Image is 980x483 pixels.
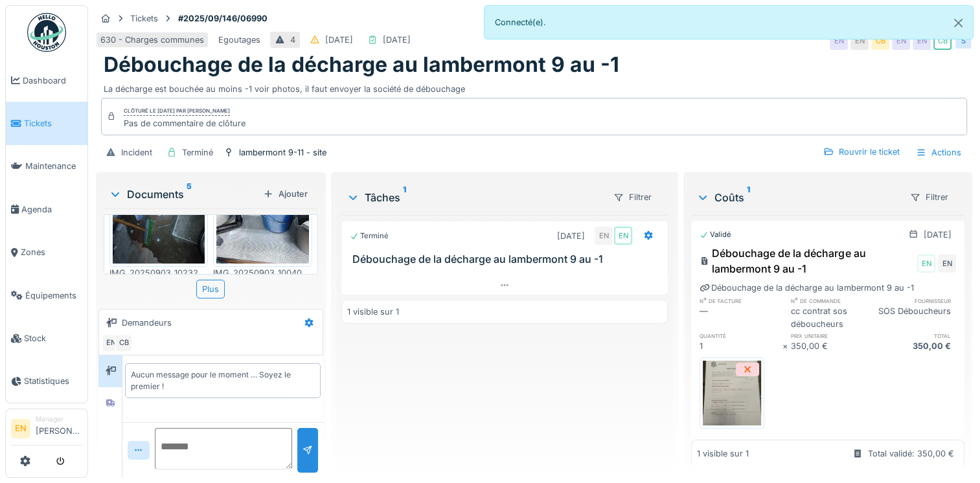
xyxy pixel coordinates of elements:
div: 350,00 € [791,340,874,352]
span: Stock [24,332,82,344]
div: CB [115,334,133,352]
h6: prix unitaire [791,331,874,340]
span: Équipements [25,289,82,302]
div: S [954,32,972,50]
a: Agenda [6,188,87,230]
div: Filtrer [608,188,657,207]
div: cc contrat sos déboucheurs [791,305,874,330]
div: Filtrer [904,188,954,207]
div: — [700,305,782,330]
div: Tickets [130,12,158,25]
div: Clôturé le [DATE] par [PERSON_NAME] [124,107,230,116]
div: CB [933,32,952,50]
div: Documents [109,186,258,202]
div: EN [913,32,931,50]
div: EN [830,32,848,50]
button: Close [944,6,973,40]
div: Débouchage de la décharge au lambermont 9 au -1 [700,245,915,276]
span: Statistiques [24,375,82,387]
div: 1 visible sur 1 [697,447,749,460]
h6: fournisseur [873,297,956,305]
span: Zones [21,246,82,258]
div: 4 [290,34,295,46]
div: Plus [196,280,225,298]
div: 1 visible sur 1 [347,306,399,318]
a: Zones [6,231,87,274]
div: EN [938,254,956,273]
a: Tickets [6,102,87,144]
strong: #2025/09/146/06990 [173,12,273,25]
div: Incident [121,146,152,159]
sup: 1 [747,190,750,205]
li: EN [11,419,30,438]
div: Egoutages [218,34,260,46]
div: [DATE] [383,34,411,46]
div: Tâches [347,190,602,205]
a: Équipements [6,274,87,317]
h1: Débouchage de la décharge au lambermont 9 au -1 [104,52,619,77]
a: Maintenance [6,145,87,188]
div: EN [850,32,869,50]
div: × [782,340,791,352]
span: Tickets [24,117,82,129]
div: La décharge est bouchée au moins -1 voir photos, il faut envoyer la société de débouchage [104,78,964,95]
div: Pas de commentaire de clôture [124,117,245,129]
img: Badge_color-CXgf-gQk.svg [27,13,66,52]
h6: n° de commande [791,297,874,305]
h6: quantité [700,331,782,340]
div: 630 - Charges communes [100,34,204,46]
span: Dashboard [23,74,82,87]
div: Manager [36,414,82,424]
a: Dashboard [6,59,87,102]
div: EN [595,227,613,245]
div: IMG_20250903_102329_548.jpg [109,267,208,279]
div: EN [917,254,935,273]
div: Terminé [350,230,389,241]
div: Validé [700,229,731,240]
img: x1eh8pi5ek0ui19letel0xu3ik8p [703,361,761,425]
div: EN [102,334,120,352]
div: Total validé: 350,00 € [868,447,954,460]
div: SOS Déboucheurs [873,305,956,330]
div: Débouchage de la décharge au lambermont 9 au -1 [700,282,913,294]
div: EN [892,32,910,50]
div: Rouvrir le ticket [818,143,905,161]
h3: Débouchage de la décharge au lambermont 9 au -1 [352,253,662,265]
div: Demandeurs [122,317,172,329]
div: [DATE] [557,230,585,242]
div: Actions [910,143,967,162]
li: [PERSON_NAME] [36,414,82,442]
span: Maintenance [25,160,82,172]
div: Connecté(e). [484,5,974,39]
sup: 1 [403,190,406,205]
a: EN Manager[PERSON_NAME] [11,414,82,445]
div: 350,00 € [873,340,956,352]
div: lambermont 9-11 - site [239,146,326,159]
div: Coûts [696,190,899,205]
div: [DATE] [325,34,353,46]
div: EN [614,227,632,245]
div: CB [871,32,889,50]
span: Agenda [21,203,82,216]
div: Ajouter [258,185,313,203]
div: Aucun message pour le moment … Soyez le premier ! [131,369,315,392]
div: [DATE] [924,229,952,241]
a: Stock [6,317,87,359]
sup: 5 [187,186,192,202]
h6: total [873,331,956,340]
h6: n° de facture [700,297,782,305]
div: IMG_20250903_100400_116.jpg [213,267,312,279]
div: 1 [700,340,782,352]
a: Statistiques [6,360,87,403]
div: Terminé [182,146,213,159]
